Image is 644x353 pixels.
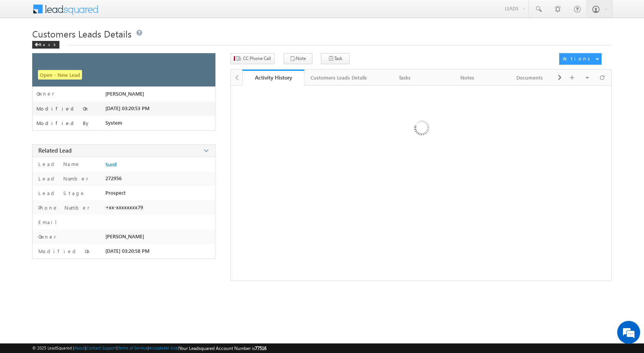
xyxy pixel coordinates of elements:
[499,70,561,86] a: Documents
[36,91,54,97] label: Owner
[436,70,499,86] a: Notes
[559,53,601,65] button: Actions
[230,53,274,64] button: CC Phone Call
[105,204,143,210] span: +xx-xxxxxxxx79
[36,161,80,168] label: Lead Name
[149,345,178,350] a: Acceptable Use
[36,219,63,226] label: Email
[255,345,266,351] span: 77516
[32,28,131,40] span: Customers Leads Details
[105,120,122,126] span: System
[242,70,305,86] a: Activity History
[304,70,374,86] a: Customers Leads Details
[105,175,122,181] span: 272956
[380,73,429,82] div: Tasks
[284,53,312,64] button: Note
[36,248,91,255] label: Modified On
[248,74,299,81] div: Activity History
[74,345,85,350] a: About
[86,345,117,350] a: Contact Support
[243,55,271,62] span: CC Phone Call
[36,120,90,126] label: Modified By
[105,190,126,196] span: Prospect
[105,161,117,168] a: Sunil
[36,175,89,182] label: Lead Number
[105,248,149,254] span: [DATE] 03:20:58 PM
[321,53,350,64] button: Task
[105,91,144,97] span: [PERSON_NAME]
[179,345,266,351] span: Your Leadsquared Account Number is
[32,345,266,352] span: © 2025 LeadSquared | | | | |
[32,41,59,49] div: Back
[36,106,89,112] label: Modified On
[118,345,148,350] a: Terms of Service
[310,73,367,82] div: Customers Leads Details
[36,190,85,197] label: Lead Stage
[38,146,72,154] span: Related Lead
[36,233,56,240] label: Owner
[563,55,593,62] div: Actions
[442,73,492,82] div: Notes
[105,105,149,111] span: [DATE] 03:20:53 PM
[105,233,144,239] span: [PERSON_NAME]
[374,70,436,86] a: Tasks
[38,70,82,80] span: Open - New Lead
[36,204,90,211] label: Phone Number
[505,73,554,82] div: Documents
[381,89,461,169] img: Loading ...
